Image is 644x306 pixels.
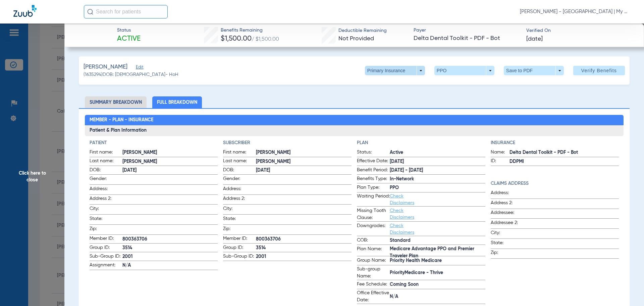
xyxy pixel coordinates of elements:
[390,167,485,174] span: [DATE] - [DATE]
[122,158,218,165] span: [PERSON_NAME]
[256,167,352,174] span: [DATE]
[491,209,524,218] span: Addressee:
[90,158,122,166] span: Last name:
[390,223,414,235] a: Check Disclaimers
[90,253,122,261] span: Sub-Group ID:
[256,253,352,260] span: 2001
[434,66,494,75] button: PPO
[223,149,256,157] span: First name:
[85,115,624,126] h2: Member - Plan - Insurance
[390,281,485,288] span: Coming Soon
[223,244,256,252] span: Group ID:
[90,205,122,214] span: City:
[122,262,218,269] span: N/A
[256,245,352,252] span: 3514
[491,139,619,146] h4: Insurance
[357,222,390,236] span: Downgrades:
[357,158,390,166] span: Effective Date:
[509,158,619,165] span: DDPMI
[504,66,564,75] button: Save to PDF
[390,184,485,191] span: PPO
[90,244,122,252] span: Group ID:
[256,236,352,243] span: 800363706
[526,27,633,34] span: Verified On
[122,149,218,156] span: [PERSON_NAME]
[122,253,218,260] span: 2001
[390,208,414,220] a: Check Disclaimers
[223,167,256,175] span: DOB:
[390,194,414,205] a: Check Disclaimers
[221,27,279,34] span: Benefits Remaining
[338,27,387,34] span: Deductible Remaining
[221,35,252,42] span: $1,500.00
[90,139,218,146] h4: Patient
[223,225,256,234] span: Zip:
[581,68,617,73] span: Verify Benefits
[90,235,122,243] span: Member ID:
[84,5,168,18] input: Search for patients
[357,257,390,265] span: Group Name:
[491,149,509,157] span: Name:
[90,175,122,184] span: Gender:
[122,245,218,252] span: 3514
[491,239,524,249] span: State:
[390,293,485,300] span: N/A
[357,139,485,146] h4: Plan
[256,149,352,156] span: [PERSON_NAME]
[84,71,178,78] span: (1635294) DOB: [DEMOGRAPHIC_DATA] - HoH
[610,274,644,306] iframe: Chat Widget
[87,9,93,15] img: Search Icon
[573,66,625,75] button: Verify Benefits
[414,27,521,34] span: Payer
[357,207,390,221] span: Missing Tooth Clause:
[90,149,122,157] span: First name:
[338,36,374,42] span: Not Provided
[223,185,256,194] span: Address:
[136,65,142,71] span: Edit
[509,149,619,156] span: Delta Dental Toolkit - PDF - Bot
[223,139,352,146] h4: Subscriber
[491,229,524,238] span: City:
[491,180,619,187] h4: Claims Address
[223,158,256,166] span: Last name:
[390,257,485,264] span: Priority Health Medicare
[90,167,122,175] span: DOB:
[223,205,256,214] span: City:
[491,200,524,209] span: Address 2:
[390,269,485,276] span: PriorityMedicare - Thrive
[90,225,122,234] span: Zip:
[90,195,122,204] span: Address 2:
[152,96,202,108] li: Full Breakdown
[357,149,390,157] span: Status:
[357,193,390,206] span: Waiting Period:
[117,27,141,34] span: Status
[223,195,256,204] span: Address 2:
[223,175,256,184] span: Gender:
[390,158,485,165] span: [DATE]
[223,253,256,261] span: Sub-Group ID:
[414,34,521,43] span: Delta Dental Toolkit - PDF - Bot
[390,249,485,256] span: Medicare Advantage PPO and Premier Traveler Plan
[390,176,485,183] span: In-Network
[357,281,390,289] span: Fee Schedule:
[13,5,37,17] img: Zuub Logo
[122,236,218,243] span: 800363706
[491,189,524,199] span: Address:
[85,96,147,108] li: Summary Breakdown
[252,37,279,42] span: / $1,500.00
[122,167,218,174] span: [DATE]
[357,167,390,175] span: Benefit Period:
[390,237,485,244] span: Standard
[357,246,390,256] span: Plan Name:
[357,266,390,280] span: Sub-group Name:
[90,215,122,224] span: State:
[365,66,425,75] button: Primary Insurance
[357,184,390,192] span: Plan Type:
[357,175,390,183] span: Benefits Type:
